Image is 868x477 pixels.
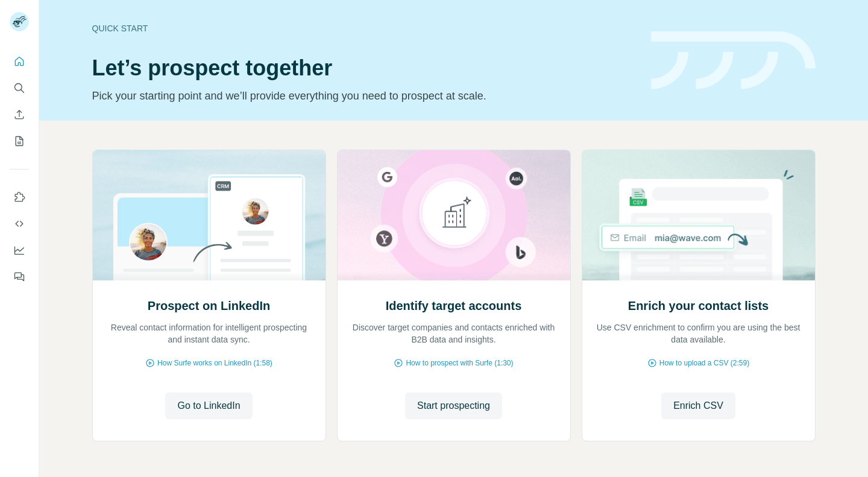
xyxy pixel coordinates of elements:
span: Start prospecting [417,399,490,413]
span: How to upload a CSV (2:59) [659,358,749,368]
p: Pick your starting point and we’ll provide everything you need to prospect at scale. [92,87,637,104]
button: Use Surfe API [10,213,29,235]
button: My lists [10,130,29,152]
span: Go to LinkedIn [177,399,240,413]
h1: Let’s prospect together [92,56,637,80]
span: Enrich CSV [673,399,723,413]
div: Quick start [92,22,637,34]
button: Dashboard [10,239,29,261]
span: How to prospect with Surfe (1:30) [406,358,513,368]
h2: Identify target accounts [386,297,522,314]
button: Use Surfe on LinkedIn [10,186,29,208]
button: Search [10,77,29,99]
p: Discover target companies and contacts enriched with B2B data and insights. [350,321,558,346]
button: Enrich CSV [661,393,735,419]
img: Prospect on LinkedIn [92,150,326,280]
span: How Surfe works on LinkedIn (1:58) [157,358,272,368]
img: banner [651,31,816,90]
img: Identify target accounts [337,150,571,280]
button: Enrich CSV [10,104,29,125]
button: Feedback [10,266,29,288]
img: Enrich your contact lists [582,150,816,280]
button: Go to LinkedIn [165,393,252,419]
h2: Enrich your contact lists [628,297,769,314]
h2: Prospect on LinkedIn [148,297,270,314]
p: Reveal contact information for intelligent prospecting and instant data sync. [105,321,313,346]
p: Use CSV enrichment to confirm you are using the best data available. [594,321,803,346]
button: Quick start [10,51,29,72]
button: Start prospecting [405,393,502,419]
